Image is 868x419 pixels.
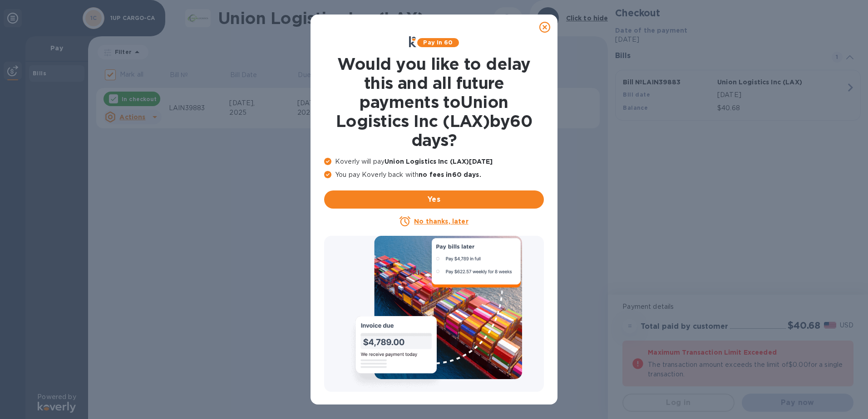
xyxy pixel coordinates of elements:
[324,170,544,180] p: You pay Koverly back with
[324,190,544,209] button: Yes
[423,39,453,46] b: Pay in 60
[324,54,544,150] h1: Would you like to delay this and all future payments to Union Logistics Inc (LAX) by 60 days ?
[385,158,493,165] b: Union Logistics Inc (LAX) [DATE]
[419,171,481,178] b: no fees in 60 days .
[324,157,544,166] p: Koverly will pay
[414,218,468,225] u: No thanks, later
[331,194,537,205] span: Yes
